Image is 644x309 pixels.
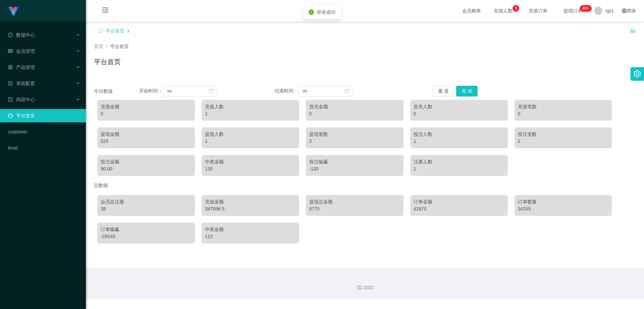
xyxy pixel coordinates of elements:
[309,138,400,145] div: 2
[515,5,517,12] p: 5
[101,158,192,165] div: 投注金额
[98,29,103,33] i: 图标: sync
[309,205,400,213] div: 9775
[205,165,296,172] div: 130
[101,205,192,213] div: 38
[414,131,504,138] div: 投注人数
[513,5,519,12] sup: 5
[110,44,129,49] span: 平台首页
[8,97,13,102] i: 图标: profile
[8,7,19,16] img: logo.9652507e.png
[344,89,349,93] i: 图标: calendar
[205,138,296,145] div: 1
[525,8,551,13] span: 充值订单
[309,131,400,138] div: 提现笔数
[101,138,192,145] div: 525
[8,81,13,86] i: 图标: form
[139,88,163,93] span: 开始时间：
[309,165,400,172] div: -130
[205,110,296,117] div: 1
[8,49,13,53] i: 图标: table
[94,57,121,67] h1: 平台首页
[205,198,296,205] div: 充值金额
[126,29,130,33] i: 图标: close
[518,131,609,138] div: 投注笔数
[101,165,192,172] div: 90.00
[8,109,80,122] a: 图标: dashboard平台首页
[630,27,636,33] i: 图标: unlock
[205,103,296,110] div: 充值人数
[622,8,627,13] i: 图标: global
[205,158,296,165] div: 中奖金额
[414,103,504,110] div: 首充人数
[518,138,609,145] div: 2
[8,33,13,37] i: 图标: check-circle-o
[205,233,296,240] div: 113
[634,70,641,77] i: 图标: setting
[357,285,362,290] i: 图标: copyright
[560,8,586,13] span: 提现订单
[209,89,214,93] i: 图标: calendar
[490,8,516,13] span: 在线人数
[518,103,609,110] div: 充值笔数
[106,25,124,37] div: 平台首页
[433,86,454,96] button: 重 置
[8,65,35,70] span: 产品管理
[317,9,335,15] span: 登录成功
[8,48,35,54] span: 会员管理
[518,110,609,117] div: 0
[91,284,639,291] div: 2021
[94,88,139,95] div: 今日数据
[580,5,592,12] sup: 233
[309,9,314,15] i: icon: check-circle
[205,226,296,233] div: 中奖金额
[518,205,609,213] div: 34705
[101,131,192,138] div: 提现金额
[414,110,504,117] div: 0
[8,81,35,86] span: 系统配置
[309,198,400,205] div: 提现总金额
[456,86,478,96] button: 查 询
[101,198,192,205] div: 会员总注册
[8,125,80,139] a: customer
[414,138,504,145] div: 1
[309,158,400,165] div: 投注输赢
[101,110,192,117] div: 0
[101,103,192,110] div: 充值金额
[309,103,400,110] div: 首充金额
[414,205,504,213] div: 42870
[94,0,117,22] i: 图标: menu-fold
[101,233,192,240] div: -26540
[101,226,192,233] div: 订单输赢
[414,198,504,205] div: 订单金额
[94,44,103,49] span: 首页
[275,88,298,93] span: 结束时间：
[309,110,400,117] div: 0
[518,198,609,205] div: 订单数量
[8,97,35,102] span: 内容中心
[94,179,636,192] div: 总数据
[414,165,504,172] div: 1
[8,141,80,155] a: level
[205,205,296,213] div: 347996.5
[8,32,35,38] span: 数据中心
[106,44,107,49] span: /
[414,158,504,165] div: 注册人数
[8,65,13,70] i: 图标: appstore-o
[205,131,296,138] div: 提现人数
